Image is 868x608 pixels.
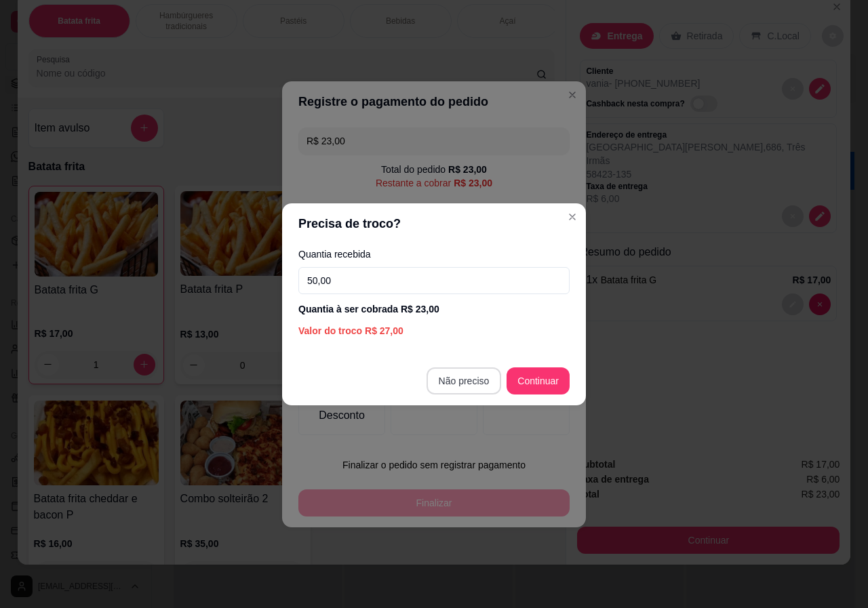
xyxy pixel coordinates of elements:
label: Quantia recebida [298,249,570,259]
div: Valor do troco R$ 27,00 [298,324,570,338]
button: Não preciso [427,367,502,394]
button: Close [561,206,583,228]
button: Continuar [507,367,570,394]
header: Precisa de troco? [282,203,586,244]
div: Quantia à ser cobrada R$ 23,00 [298,302,570,316]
